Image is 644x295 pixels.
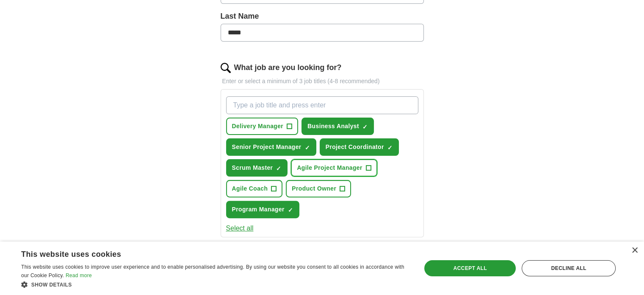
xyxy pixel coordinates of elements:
[291,159,377,177] button: Agile Project Manager
[226,159,288,177] button: Scrum Master✓
[301,118,374,135] button: Business Analyst✓
[286,180,351,197] button: Product Owner
[66,273,92,278] a: Read more, opens a new window
[320,138,399,156] button: Project Coordinator✓
[234,62,342,73] label: What job are you looking for?
[226,180,283,197] button: Agile Coach
[21,280,409,289] div: Show details
[232,122,284,131] span: Delivery Manager
[232,163,273,172] span: Scrum Master
[387,144,392,151] span: ✓
[522,260,616,276] div: Decline all
[326,143,384,152] span: Project Coordinator
[288,207,293,214] span: ✓
[226,223,254,233] button: Select all
[362,124,368,130] span: ✓
[232,184,268,193] span: Agile Coach
[221,63,231,73] img: search.png
[226,118,299,135] button: Delivery Manager
[424,260,516,276] div: Accept all
[226,201,299,218] button: Program Manager✓
[31,282,72,288] span: Show details
[297,163,362,172] span: Agile Project Manager
[292,184,336,193] span: Product Owner
[307,122,359,131] span: Business Analyst
[631,247,638,254] div: Close
[226,138,316,156] button: Senior Project Manager✓
[221,77,424,86] p: Enter or select a minimum of 3 job titles (4-8 recommended)
[305,144,310,151] span: ✓
[226,96,418,114] input: Type a job title and press enter
[21,247,388,259] div: This website uses cookies
[276,165,281,172] span: ✓
[232,143,301,152] span: Senior Project Manager
[221,11,424,22] label: Last Name
[232,205,285,214] span: Program Manager
[21,264,404,278] span: This website uses cookies to improve user experience and to enable personalised advertising. By u...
